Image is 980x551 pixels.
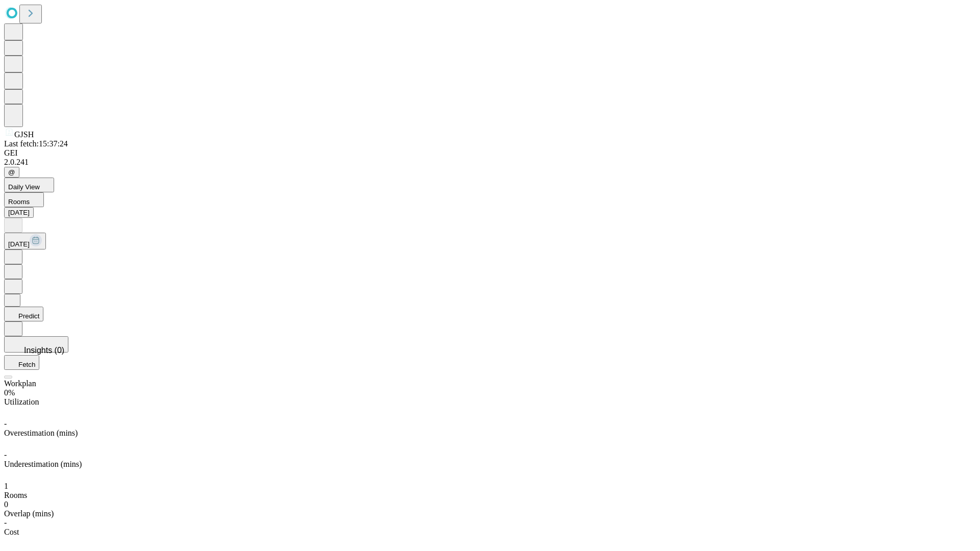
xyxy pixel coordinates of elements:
[4,491,27,499] span: Rooms
[4,178,54,192] button: Daily View
[4,509,54,518] span: Overlap (mins)
[4,450,7,459] span: -
[4,207,34,218] button: [DATE]
[4,460,82,468] span: Underestimation (mins)
[4,167,19,178] button: @
[4,482,8,490] span: 1
[4,397,39,406] span: Utilization
[4,158,976,167] div: 2.0.241
[4,388,15,397] span: 0%
[8,168,15,176] span: @
[4,307,43,321] button: Predict
[4,355,39,370] button: Fetch
[4,419,7,428] span: -
[4,429,78,437] span: Overestimation (mins)
[14,130,34,139] span: GJSH
[4,500,8,509] span: 0
[4,518,7,527] span: -
[4,379,36,388] span: Workplan
[4,233,46,249] button: [DATE]
[8,183,40,191] span: Daily View
[8,240,30,248] span: [DATE]
[4,148,976,158] div: GEI
[4,192,44,207] button: Rooms
[4,528,19,536] span: Cost
[24,346,64,355] span: Insights (0)
[8,198,30,206] span: Rooms
[4,336,68,353] button: Insights (0)
[4,139,68,148] span: Last fetch: 15:37:24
